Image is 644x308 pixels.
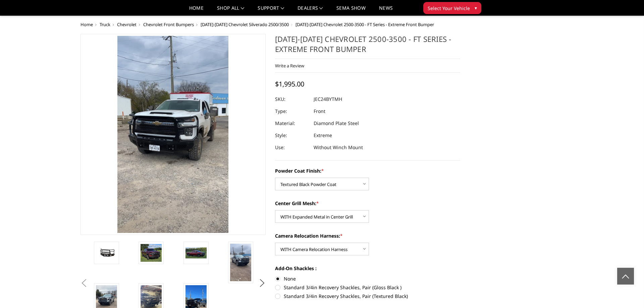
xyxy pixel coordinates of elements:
[314,105,325,117] dd: Front
[96,248,117,258] img: 2024-2025 Chevrolet 2500-3500 - FT Series - Extreme Front Bumper
[80,21,93,27] a: Home
[275,34,460,59] h1: [DATE]-[DATE] Chevrolet 2500-3500 - FT Series - Extreme Front Bumper
[79,278,89,288] button: Previous
[428,5,470,12] span: Select Your Vehicle
[185,247,207,259] img: 2024-2025 Chevrolet 2500-3500 - FT Series - Extreme Front Bumper
[617,268,634,285] a: Click to Top
[257,278,267,288] button: Next
[275,117,309,129] dt: Material:
[275,105,309,117] dt: Type:
[275,200,460,207] label: Center Grill Mesh:
[275,293,460,300] label: Standard 3/4in Recovery Shackles, Pair (Textured Black)
[275,167,460,174] label: Powder Coat Finish:
[258,6,284,15] a: Support
[314,117,359,129] dd: Diamond Plate Steel
[275,63,304,69] a: Write a Review
[275,265,460,272] label: Add-On Shackles :
[275,141,309,153] dt: Use:
[423,2,481,14] button: Select Your Vehicle
[275,284,460,291] label: Standard 3/4in Recovery Shackles, Pair (Gloss Black )
[336,6,366,15] a: SEMA Show
[217,6,244,15] a: shop all
[475,4,477,11] span: ▾
[314,129,332,141] dd: Extreme
[143,21,194,27] a: Chevrolet Front Bumpers
[100,21,110,27] a: Truck
[275,232,460,239] label: Camera Relocation Harness:
[80,34,266,235] a: 2024-2025 Chevrolet 2500-3500 - FT Series - Extreme Front Bumper
[298,6,323,15] a: Dealers
[314,141,363,153] dd: Without Winch Mount
[275,275,460,282] label: None
[117,21,137,27] a: Chevrolet
[296,21,434,27] span: [DATE]-[DATE] Chevrolet 2500-3500 - FT Series - Extreme Front Bumper
[230,244,251,281] img: 2024-2025 Chevrolet 2500-3500 - FT Series - Extreme Front Bumper
[275,129,309,141] dt: Style:
[275,79,304,88] span: $1,995.00
[314,93,342,105] dd: JEC24BYTMH
[379,6,393,15] a: News
[189,6,204,15] a: Home
[275,93,309,105] dt: SKU:
[201,21,289,27] a: [DATE]-[DATE] Chevrolet Silverado 2500/3500
[141,244,162,262] img: 2024-2025 Chevrolet 2500-3500 - FT Series - Extreme Front Bumper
